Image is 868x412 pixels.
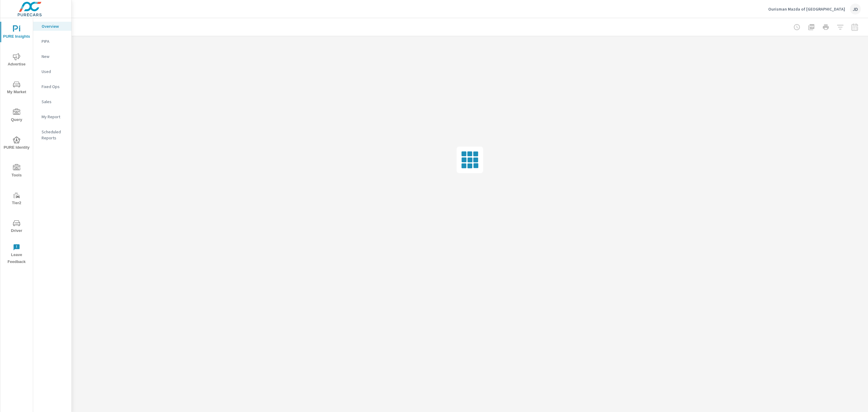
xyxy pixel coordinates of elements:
[2,25,31,40] span: PURE Insights
[2,164,31,179] span: Tools
[42,99,67,105] p: Sales
[42,114,67,120] p: My Report
[2,53,31,68] span: Advertise
[768,6,845,12] p: Ourisman Mazda of [GEOGRAPHIC_DATA]
[2,109,31,123] span: Query
[33,22,71,31] div: Overview
[2,81,31,96] span: My Market
[33,97,71,106] div: Sales
[2,136,31,151] span: PURE Identity
[33,67,71,76] div: Used
[42,129,67,141] p: Scheduled Reports
[2,244,31,265] span: Leave Feedback
[42,23,67,29] p: Overview
[33,127,71,142] div: Scheduled Reports
[33,82,71,91] div: Fixed Ops
[33,52,71,61] div: New
[42,84,67,90] p: Fixed Ops
[42,38,67,44] p: PIPA
[850,4,861,14] div: JD
[42,68,67,74] p: Used
[2,220,31,234] span: Driver
[33,37,71,46] div: PIPA
[0,18,33,268] div: nav menu
[42,53,67,59] p: New
[33,112,71,121] div: My Report
[2,192,31,207] span: Tier2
